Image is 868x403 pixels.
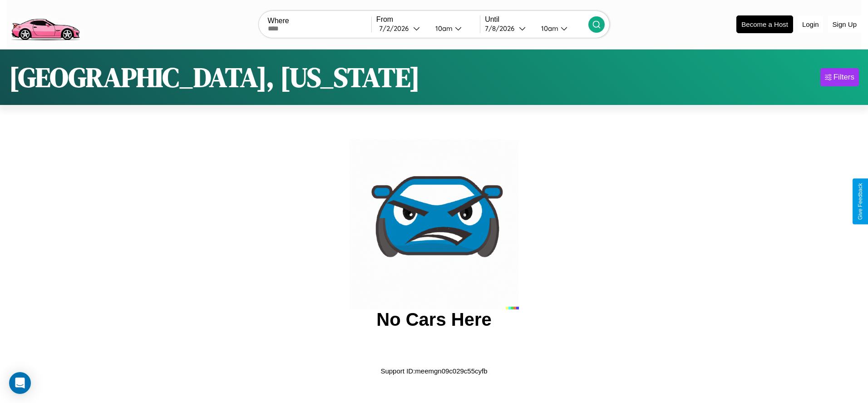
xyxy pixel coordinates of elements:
img: logo [7,5,84,43]
h1: [GEOGRAPHIC_DATA], [US_STATE] [9,59,420,96]
button: Become a Host [736,15,793,33]
div: 10am [431,24,455,33]
label: Where [268,17,371,25]
button: 10am [534,24,588,33]
button: Login [798,16,824,33]
button: 7/2/2026 [376,24,428,33]
img: car [349,139,519,309]
div: Filters [833,73,854,82]
div: 7 / 8 / 2026 [485,24,519,33]
button: Filters [820,68,859,86]
div: Open Intercom Messenger [9,372,31,394]
div: 7 / 2 / 2026 [379,24,413,33]
div: 10am [537,24,561,33]
div: Give Feedback [857,183,863,220]
p: Support ID: meemgn09c029c55cyfb [380,365,487,377]
button: 10am [428,24,480,33]
button: Sign Up [828,16,861,33]
label: Until [485,15,588,24]
label: From [376,15,480,24]
h2: No Cars Here [376,309,491,330]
